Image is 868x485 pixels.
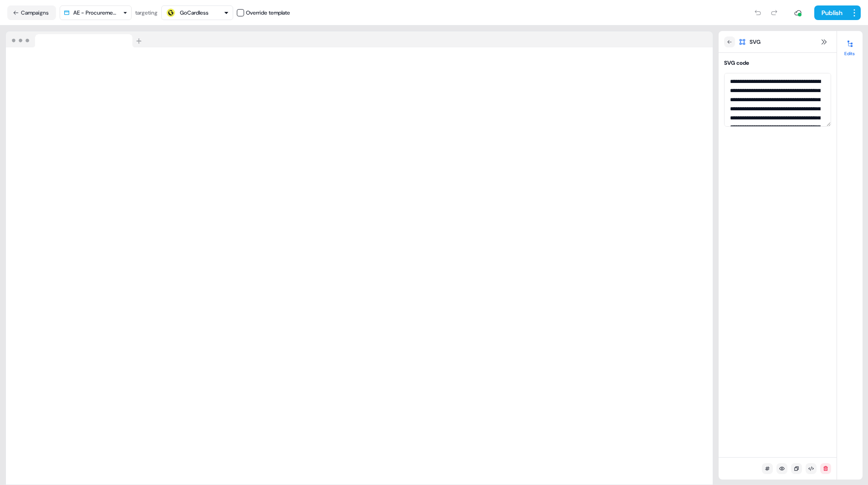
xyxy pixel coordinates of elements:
div: targeting [135,8,158,17]
div: AE - Procurement Hub [73,8,119,17]
button: Campaigns [7,5,56,20]
span: SVG [750,37,761,46]
div: SVG code [724,58,749,67]
button: Edits [837,36,863,57]
div: Override template [246,8,290,17]
button: Publish [814,5,848,20]
img: Browser topbar [6,31,146,48]
div: GoCardless [180,8,209,17]
button: GoCardless [161,5,233,20]
button: SVG code [724,58,831,67]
